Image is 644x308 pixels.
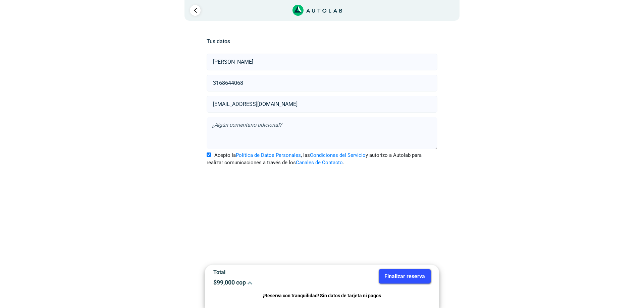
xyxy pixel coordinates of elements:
[213,269,317,275] p: Total
[207,96,437,113] input: Correo electrónico
[213,292,431,300] p: ¡Reserva con tranquilidad! Sin datos de tarjeta ni pagos
[207,38,437,45] h5: Tus datos
[207,152,211,157] input: Acepto laPolítica de Datos Personales, lasCondiciones del Servicioy autorizo a Autolab para reali...
[236,152,301,158] a: Política de Datos Personales
[213,279,317,286] p: $ 99,000 cop
[310,152,366,158] a: Condiciones del Servicio
[207,75,437,91] input: Celular
[207,151,437,167] label: Acepto la , las y autorizo a Autolab para realizar comunicaciones a través de los .
[292,7,342,13] a: Link al sitio de autolab
[296,160,343,166] a: Canales de Contacto
[207,54,437,70] input: Nombre y apellido
[379,269,431,284] button: Finalizar reserva
[190,5,201,16] a: Ir al paso anterior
